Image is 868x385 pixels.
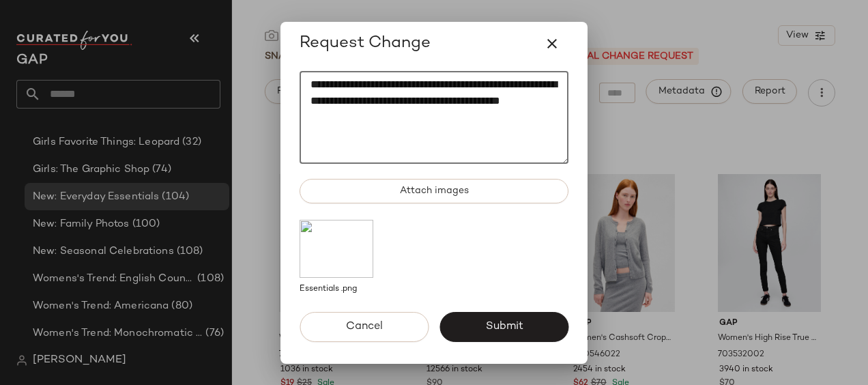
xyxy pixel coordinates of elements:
span: Cancel [345,320,383,333]
button: Cancel [300,312,429,342]
span: Attach images [399,186,469,197]
img: 1459180c-7e00-49aa-837d-59456c8368fa [300,220,373,278]
div: Essentials .png [300,278,373,296]
button: Submit [439,312,568,342]
span: Submit [484,320,523,333]
span: Request Change [300,33,431,55]
button: Attach images [300,179,568,203]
